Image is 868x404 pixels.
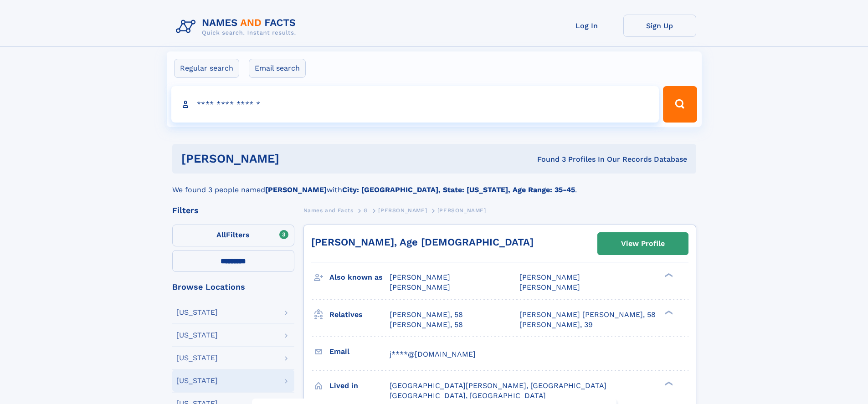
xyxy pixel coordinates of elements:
[364,205,368,216] a: G
[174,59,239,78] label: Regular search
[390,310,463,320] a: [PERSON_NAME], 58
[663,272,673,278] div: ❯
[378,207,427,214] span: [PERSON_NAME]
[598,233,688,255] a: View Profile
[408,154,687,164] div: Found 3 Profiles In Our Records Database
[176,354,218,362] div: [US_STATE]
[172,225,294,246] label: Filters
[519,283,580,291] span: [PERSON_NAME]
[390,391,546,400] span: [GEOGRAPHIC_DATA], [GEOGRAPHIC_DATA]
[172,283,294,291] div: Browse Locations
[621,233,665,254] div: View Profile
[390,381,606,390] span: [GEOGRAPHIC_DATA][PERSON_NAME], [GEOGRAPHIC_DATA]
[390,320,463,330] a: [PERSON_NAME], 58
[390,273,450,281] span: [PERSON_NAME]
[171,86,659,123] input: search input
[172,174,696,195] div: We found 3 people named with .
[176,309,218,316] div: [US_STATE]
[550,15,623,37] a: Log In
[519,273,580,281] span: [PERSON_NAME]
[303,205,354,216] a: Names and Facts
[181,153,408,164] h1: [PERSON_NAME]
[249,59,306,78] label: Email search
[663,380,673,386] div: ❯
[176,377,218,384] div: [US_STATE]
[390,283,450,291] span: [PERSON_NAME]
[663,86,697,123] button: Search Button
[437,207,486,214] span: [PERSON_NAME]
[172,15,303,39] img: Logo Names and Facts
[378,205,427,216] a: [PERSON_NAME]
[216,230,226,239] span: All
[311,236,534,248] a: [PERSON_NAME], Age [DEMOGRAPHIC_DATA]
[623,15,696,37] a: Sign Up
[329,378,390,394] h3: Lived in
[172,206,294,215] div: Filters
[519,320,593,330] a: [PERSON_NAME], 39
[342,185,575,194] b: City: [GEOGRAPHIC_DATA], State: [US_STATE], Age Range: 35-45
[265,185,327,194] b: [PERSON_NAME]
[329,344,390,359] h3: Email
[329,270,390,285] h3: Also known as
[663,309,673,315] div: ❯
[176,332,218,339] div: [US_STATE]
[329,307,390,322] h3: Relatives
[364,207,368,214] span: G
[519,310,656,320] a: [PERSON_NAME] [PERSON_NAME], 58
